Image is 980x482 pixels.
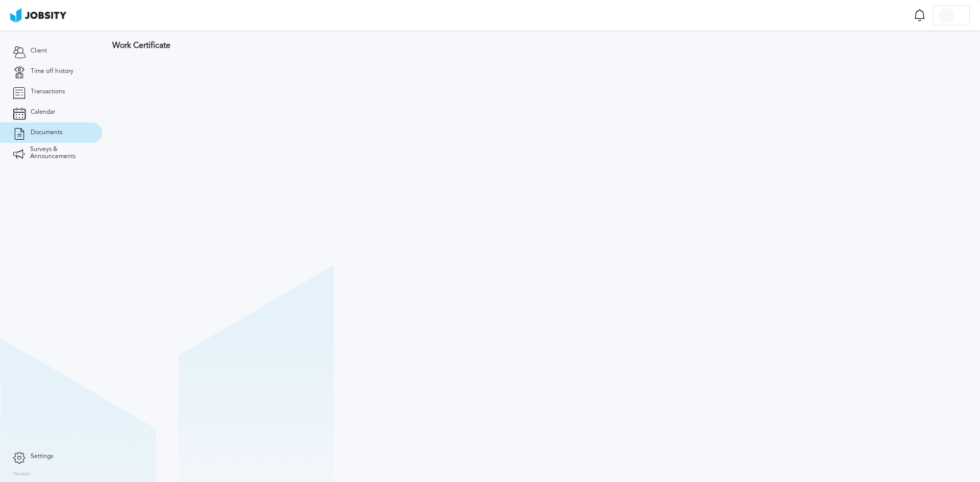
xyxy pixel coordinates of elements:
[31,453,53,460] span: Settings
[10,8,66,22] img: ab4bad089aa723f57921c736e9817d99.png
[31,88,65,95] span: Transactions
[31,129,62,136] span: Documents
[31,109,55,116] span: Calendar
[13,471,32,477] label: Version:
[31,47,47,55] span: Client
[30,146,89,160] span: Surveys & Announcements
[112,41,970,50] h3: Work Certificate
[31,68,73,75] span: Time off history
